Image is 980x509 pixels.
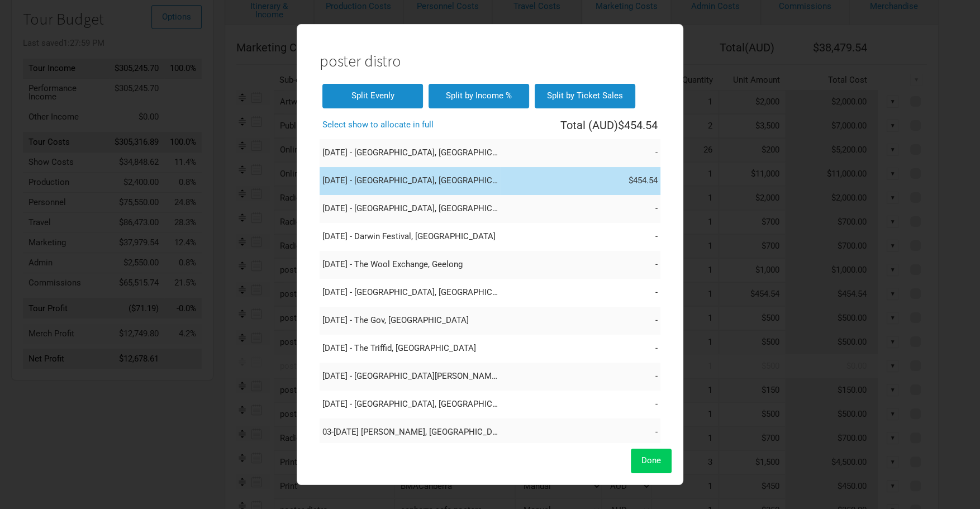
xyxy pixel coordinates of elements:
[320,363,501,391] td: 20-Sep-25 - Miami Marketta, Gold Coast
[501,251,660,279] td: -
[320,195,501,223] td: 02-Aug-25 - UC HUB, Canberra
[631,449,672,473] button: Done
[320,111,501,139] th: Select show to allocate in full
[501,363,660,391] td: -
[320,335,501,363] td: 19-Sep-25 - The Triffid, Brisbane
[501,111,660,139] th: Total ( AUD ) $454.54
[501,335,660,363] td: -
[320,418,501,446] td: 03-Oct-25 - 170 Russel, Melbourne
[322,84,423,108] button: Split Evenly
[320,139,501,167] td: 09-Aug-25 - Tanks Arts Centre, Cairns
[320,53,660,70] h1: poster distro
[320,223,501,251] td: 24-Aug-25 - Darwin Festival, Darwin
[320,391,501,418] td: 13-Sep-25 - Port Beach Brewery, North Fremantle
[429,84,529,108] button: Split by Income %
[320,279,501,307] td: 30-Aug-25 - Theatre Royal, Castlemaine
[501,223,660,251] td: -
[641,455,661,465] span: Done
[547,91,623,101] span: Split by Ticket Sales
[501,391,660,418] td: -
[446,91,512,101] span: Split by Income %
[501,139,660,167] td: -
[320,167,501,195] td: 01-Aug-25 - Liberty Hall, Sydney
[501,167,660,195] td: $454.54
[501,195,660,223] td: -
[501,307,660,335] td: -
[501,279,660,307] td: -
[351,91,394,101] span: Split Evenly
[501,418,660,446] td: -
[535,84,635,108] button: Split by Ticket Sales
[320,251,501,279] td: 29-Aug-25 - The Wool Exchange, Geelong
[320,307,501,335] td: 12-Sep-25 - The Gov, Adelaide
